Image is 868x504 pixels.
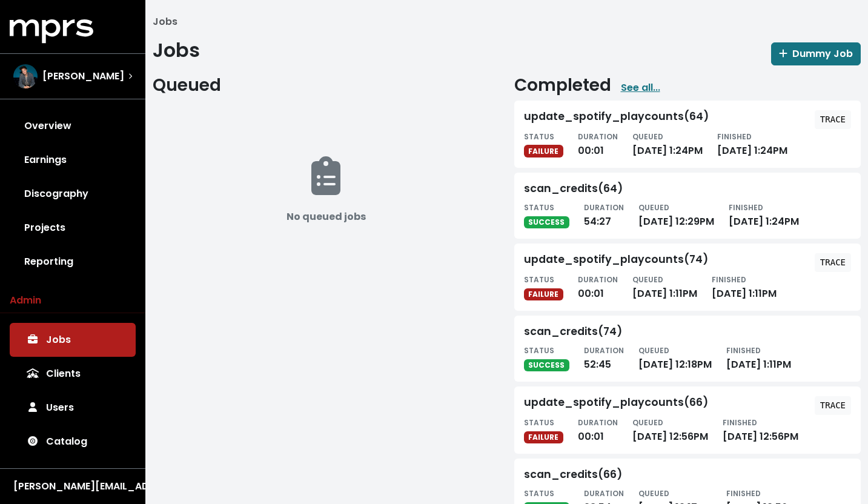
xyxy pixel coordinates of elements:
[10,177,136,211] a: Discography
[632,272,697,301] div: [DATE] 1:11PM
[153,15,861,29] nav: breadcrumb
[153,15,177,29] li: Jobs
[10,245,136,279] a: Reporting
[578,415,618,444] div: 00:01
[632,274,663,285] small: QUEUED
[584,345,624,356] small: DURATION
[584,202,624,213] small: DURATION
[514,75,611,96] h2: Completed
[524,131,554,142] small: STATUS
[524,468,622,481] div: scan_credits(66)
[10,479,136,494] button: [PERSON_NAME][EMAIL_ADDRESS][DOMAIN_NAME]
[524,288,564,300] span: FAILURE
[584,488,624,499] small: DURATION
[578,417,618,428] small: DURATION
[729,200,799,229] div: [DATE] 1:24PM
[524,345,554,356] small: STATUS
[10,143,136,177] a: Earnings
[712,272,777,301] div: [DATE] 1:11PM
[42,69,124,84] span: [PERSON_NAME]
[717,129,787,158] div: [DATE] 1:24PM
[726,343,791,372] div: [DATE] 1:11PM
[13,64,38,88] img: The selected account / producer
[723,417,757,428] small: FINISHED
[153,39,200,62] h1: Jobs
[815,110,851,129] button: TRACE
[632,131,663,142] small: QUEUED
[10,24,93,38] a: mprs logo
[638,345,669,356] small: QUEUED
[726,488,761,499] small: FINISHED
[729,202,763,213] small: FINISHED
[638,200,714,229] div: [DATE] 12:29PM
[10,425,136,459] a: Catalog
[10,211,136,245] a: Projects
[524,216,570,228] span: SUCCESS
[13,479,132,494] div: [PERSON_NAME][EMAIL_ADDRESS][DOMAIN_NAME]
[524,417,554,428] small: STATUS
[717,131,752,142] small: FINISHED
[524,182,623,195] div: scan_credits(64)
[632,417,663,428] small: QUEUED
[584,200,624,229] div: 54:27
[638,343,712,372] div: [DATE] 12:18PM
[524,145,564,157] span: FAILURE
[10,357,136,391] a: Clients
[524,202,554,213] small: STATUS
[712,274,746,285] small: FINISHED
[578,272,618,301] div: 00:01
[578,131,618,142] small: DURATION
[10,109,136,143] a: Overview
[632,415,708,444] div: [DATE] 12:56PM
[820,400,846,410] tt: TRACE
[584,343,624,372] div: 52:45
[578,274,618,285] small: DURATION
[771,42,861,65] button: Dummy Job
[524,325,622,338] div: scan_credits(74)
[287,210,366,224] b: No queued jobs
[578,129,618,158] div: 00:01
[524,359,570,371] span: SUCCESS
[638,202,669,213] small: QUEUED
[524,110,709,124] div: update_spotify_playcounts(64)
[524,253,708,267] div: update_spotify_playcounts(74)
[638,488,669,499] small: QUEUED
[621,81,660,95] a: See all...
[723,415,798,444] div: [DATE] 12:56PM
[10,391,136,425] a: Users
[153,75,500,96] h2: Queued
[820,114,846,124] tt: TRACE
[524,431,564,443] span: FAILURE
[524,274,554,285] small: STATUS
[779,47,853,61] span: Dummy Job
[726,345,761,356] small: FINISHED
[524,396,708,410] div: update_spotify_playcounts(66)
[820,257,846,267] tt: TRACE
[815,253,851,272] button: TRACE
[524,488,554,499] small: STATUS
[815,396,851,415] button: TRACE
[632,129,703,158] div: [DATE] 1:24PM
